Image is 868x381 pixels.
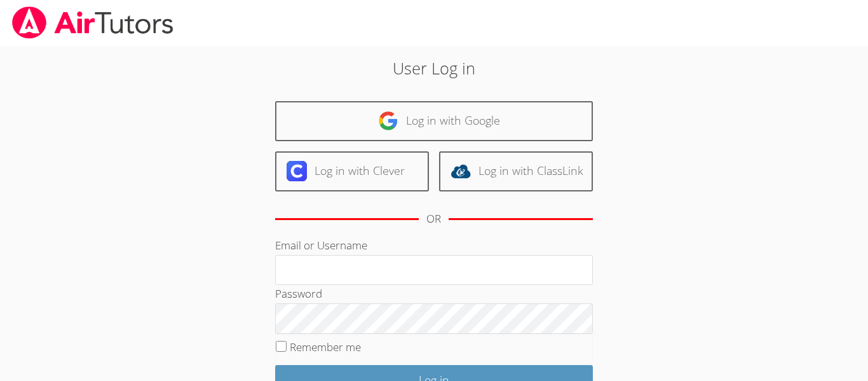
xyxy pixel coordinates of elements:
a: Log in with Google [275,101,593,141]
label: Remember me [290,340,361,354]
label: Email or Username [275,238,367,253]
h2: User Log in [200,56,668,80]
label: Password [275,286,322,301]
a: Log in with ClassLink [439,151,593,191]
a: Log in with Clever [275,151,429,191]
img: clever-logo-6eab21bc6e7a338710f1a6ff85c0baf02591cd810cc4098c63d3a4b26e2feb20.svg [287,161,307,181]
img: classlink-logo-d6bb404cc1216ec64c9a2012d9dc4662098be43eaf13dc465df04b49fa7ab582.svg [451,161,471,181]
img: airtutors_banner-c4298cdbf04f3fff15de1276eac7730deb9818008684d7c2e4769d2f7ddbe033.png [11,6,175,39]
img: google-logo-50288ca7cdecda66e5e0955fdab243c47b7ad437acaf1139b6f446037453330a.svg [378,111,398,131]
div: OR [426,210,441,228]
